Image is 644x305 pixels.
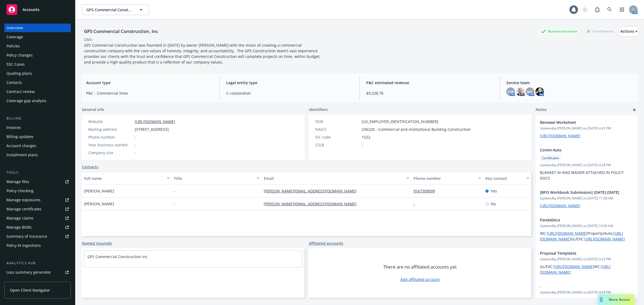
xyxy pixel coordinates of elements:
[536,115,638,143] div: Renewal WorksheetUpdatedby [PERSON_NAME] on [DATE] 4:41 PM[URL][DOMAIN_NAME]
[6,132,34,141] div: Billing updates
[516,87,525,96] img: photo
[6,187,34,195] div: Policy checking
[4,142,71,150] a: Account charges
[6,51,33,59] div: Policy changes
[540,133,580,138] a: [URL][DOMAIN_NAME]
[4,268,71,277] a: Loss summary generator
[4,33,71,41] a: Coverage
[88,134,133,140] div: Phone number
[592,4,603,15] a: Report a Bug
[6,205,42,213] div: Manage certificates
[174,188,175,194] span: -
[84,43,322,65] span: GPS Commercial Construction was founded in [DATE] by owner [PERSON_NAME] with the vision of creat...
[584,28,616,35] div: Total Rewards
[540,203,580,208] a: [URL][DOMAIN_NAME]
[4,214,71,222] a: Manage claims
[6,60,25,69] div: SSC Cases
[6,214,34,222] div: Manage claims
[88,142,133,148] div: Year business started
[135,150,136,155] span: -
[315,142,360,148] div: CSLB
[540,170,625,181] span: BLANKET AI AND WAIVER ATTACHED IN POLICY DOCS
[540,147,619,153] span: Comm Auto
[6,268,51,277] div: Loss summary generator
[84,188,114,194] span: [PERSON_NAME]
[172,172,262,185] button: Title
[226,90,353,96] span: C-corporation
[315,119,360,124] div: FEIN
[362,134,370,140] span: 1522
[540,163,633,168] span: Updated by [PERSON_NAME] on [DATE] 4:28 PM
[491,188,497,194] span: Yes
[604,4,615,15] a: Search
[264,176,403,181] div: Email
[6,241,41,250] div: Policy AI ingestions
[362,127,471,132] span: 236220 - Commercial and Institutional Building Construction
[4,261,71,266] div: Analytics hub
[483,172,531,185] button: Key contact
[598,294,634,305] button: Nova Assist
[4,42,71,50] a: Policies
[4,241,71,250] a: Policy AI ingestions
[6,123,21,132] div: Invoices
[226,80,353,85] span: Legal entity type
[4,2,71,17] a: Accounts
[82,4,149,15] button: GPS Commercial Construction, Inc
[540,120,619,125] span: Renewal Worksheet
[84,201,114,207] span: [PERSON_NAME]
[84,176,164,181] div: Full name
[135,119,175,124] a: [URL][DOMAIN_NAME]
[4,232,71,241] a: Summary of insurance
[4,69,71,78] a: Quoting plans
[540,189,619,195] span: [BPO Workbook Submission] [DATE]-[DATE]
[86,90,213,96] span: P&C - Commercial lines
[6,87,35,96] div: Contract review
[4,151,71,159] a: Installment plans
[264,201,361,206] a: [PERSON_NAME][EMAIL_ADDRESS][DOMAIN_NAME]
[540,126,633,131] span: Updated by [PERSON_NAME] on [DATE] 4:41 PM
[631,107,638,113] a: add
[414,176,475,181] div: Phone number
[4,196,71,204] a: Manage exposures
[540,217,619,223] span: PandaDocs
[598,294,605,305] div: Drag to move
[540,257,633,262] span: Updated by [PERSON_NAME] on [DATE] 3:22 PM
[4,205,71,213] a: Manage certificates
[6,223,32,232] div: Manage BORs
[540,196,633,201] span: Updated by [PERSON_NAME] on [DATE] 11:58 AM
[362,119,438,124] span: [US_EMPLOYER_IDENTIFICATION_NUMBER]
[620,26,638,36] div: Actions
[4,87,71,96] a: Contract review
[485,176,523,181] div: Key contact
[4,223,71,232] a: Manage BORs
[6,96,46,105] div: Coverage gap analysis
[540,290,633,295] span: Updated by [PERSON_NAME] on [DATE] 4:43 PM
[540,264,633,275] p: GL/EXC: WC:
[262,172,411,185] button: Email
[540,230,633,242] p: WC: Property/Auto: GL/EXC:
[536,143,638,185] div: Comm AutoCertificatesUpdatedby [PERSON_NAME] on [DATE] 4:28 PMBLANKET AI AND WAIVER ATTACHED IN P...
[4,78,71,87] a: Contacts
[82,172,172,185] button: Full name
[6,142,36,150] div: Account charges
[584,236,625,241] a: [URL][DOMAIN_NAME]
[540,250,619,256] span: Proposal Templates
[87,254,148,259] a: GPS Commercial Construction Inc
[383,264,457,270] span: There are no affiliated accounts yet
[174,176,254,181] div: Title
[366,80,493,85] span: P&C estimated revenue
[617,4,627,15] a: Switch app
[536,185,638,213] div: [BPO Workbook Submission] [DATE]-[DATE]Updatedby [PERSON_NAME] on [DATE] 11:58 AM[URL][DOMAIN_NAME]
[4,116,71,121] div: Billing
[539,28,580,35] div: Business Insurance
[540,297,585,302] strong: MASTER DRIVE Incl. CCD:
[315,134,360,140] div: SIC code
[309,107,328,112] span: Identifiers
[6,177,29,186] div: Manage files
[135,142,136,148] span: -
[6,232,47,241] div: Summary of insurance
[6,151,38,159] div: Installment plans
[4,60,71,69] a: SSC Cases
[411,172,483,185] button: Phone number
